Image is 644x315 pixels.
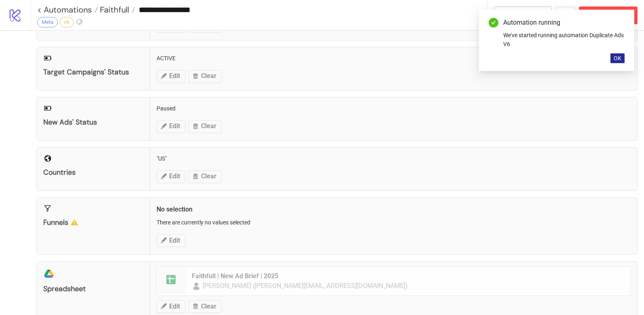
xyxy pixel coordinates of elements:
button: To Builder [494,6,552,24]
button: ... [555,6,576,24]
button: OK [610,53,625,63]
span: Faithfull [98,4,129,15]
div: v6 [59,17,74,27]
a: < Automations [37,6,98,14]
div: Automation running [503,18,625,27]
span: check-circle [489,18,498,27]
div: Meta [37,17,58,27]
span: OK [614,55,621,61]
button: Abort Run [579,6,638,24]
div: We've started running automation Duplicate Ads V6 [503,31,625,49]
a: Faithfull [98,6,135,14]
